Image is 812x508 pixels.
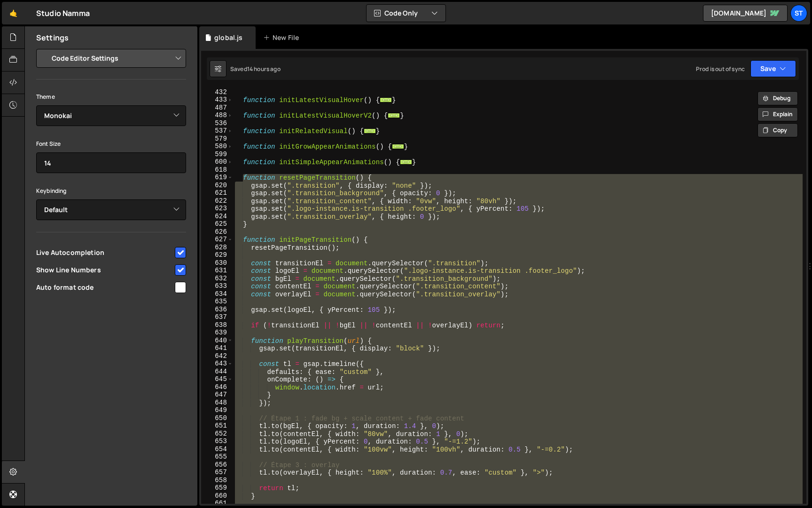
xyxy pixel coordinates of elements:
[201,151,233,159] div: 599
[201,391,233,399] div: 647
[201,88,233,96] div: 432
[201,383,233,391] div: 646
[201,484,233,492] div: 659
[201,119,233,127] div: 536
[263,33,303,42] div: New File
[400,159,412,165] span: ...
[757,123,798,137] button: Copy
[201,96,233,104] div: 433
[750,60,796,77] button: Save
[36,8,90,19] div: Studio Namma
[380,97,392,103] span: ...
[36,283,173,292] span: Auto format code
[201,205,233,213] div: 623
[247,65,281,73] div: 14 hours ago
[201,244,233,252] div: 628
[201,337,233,345] div: 640
[36,248,173,257] span: Live Autocompletion
[201,344,233,352] div: 641
[201,166,233,174] div: 618
[201,399,233,407] div: 648
[201,445,233,453] div: 654
[201,352,233,360] div: 642
[201,135,233,143] div: 579
[36,139,61,149] label: Font Size
[757,107,798,121] button: Explain
[201,259,233,267] div: 630
[201,321,233,329] div: 638
[201,422,233,430] div: 651
[201,329,233,337] div: 639
[703,5,788,22] a: [DOMAIN_NAME]
[201,414,233,422] div: 650
[201,182,233,190] div: 620
[201,104,233,112] div: 487
[201,468,233,476] div: 657
[201,220,233,228] div: 625
[201,306,233,314] div: 636
[201,189,233,197] div: 621
[201,492,233,500] div: 660
[36,186,67,196] label: Keybinding
[364,128,376,134] span: ...
[36,92,55,102] label: Theme
[201,143,233,151] div: 580
[36,265,173,275] span: Show Line Numbers
[201,290,233,298] div: 634
[201,111,233,119] div: 488
[201,275,233,283] div: 632
[214,33,242,42] div: global.js
[201,251,233,259] div: 629
[201,453,233,461] div: 655
[201,375,233,383] div: 645
[36,32,69,43] h2: Settings
[201,476,233,484] div: 658
[201,313,233,321] div: 637
[367,5,445,22] button: Code Only
[201,298,233,306] div: 635
[201,406,233,414] div: 649
[201,500,233,508] div: 661
[201,127,233,135] div: 537
[201,197,233,205] div: 622
[201,368,233,376] div: 644
[201,430,233,438] div: 652
[757,91,798,105] button: Debug
[230,65,281,73] div: Saved
[392,144,404,149] span: ...
[201,213,233,221] div: 624
[201,360,233,368] div: 643
[201,236,233,244] div: 627
[201,437,233,445] div: 653
[2,2,25,24] a: 🤙
[201,282,233,290] div: 633
[201,158,233,166] div: 600
[201,461,233,469] div: 656
[388,113,400,118] span: ...
[201,267,233,275] div: 631
[790,5,807,22] a: St
[201,228,233,236] div: 626
[201,174,233,182] div: 619
[696,65,745,73] div: Prod is out of sync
